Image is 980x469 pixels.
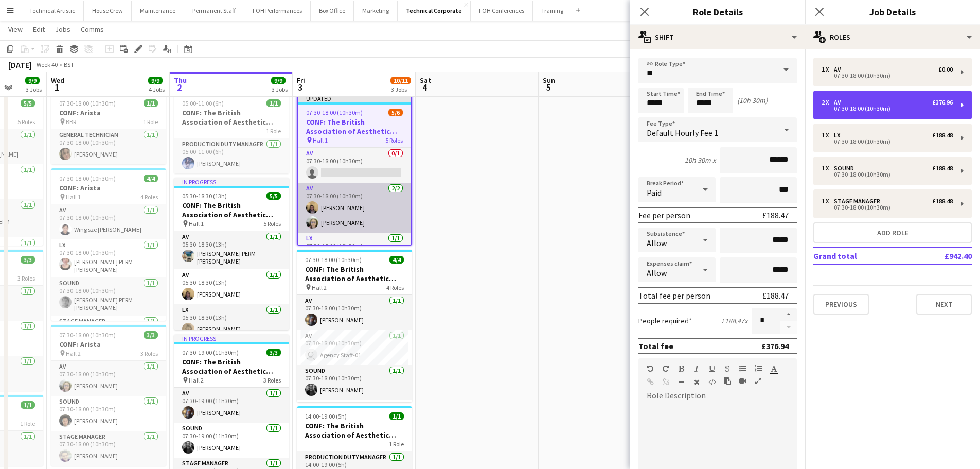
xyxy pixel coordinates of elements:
[297,330,412,365] app-card-role: AV1/107:30-18:00 (10h30m) Agency Staff-01
[822,198,834,205] div: 1 x
[266,349,281,356] span: 3/3
[678,364,685,373] button: Bold
[418,81,431,93] span: 4
[685,155,716,165] div: 10h 30m x
[51,108,166,117] h3: CONF: Arista
[805,5,980,19] h3: Job Details
[174,76,187,85] span: Thu
[822,132,834,139] div: 1 x
[21,99,35,107] span: 5/5
[385,136,403,144] span: 5 Roles
[297,421,412,440] h3: CONF: The British Association of Aesthetic Plastic Surgeons
[297,265,412,283] h3: CONF: The British Association of Aesthetic Plastic Surgeons
[64,61,74,68] div: BST
[311,1,354,21] button: Box Office
[739,364,746,373] button: Unordered List
[59,331,116,339] span: 07:30-18:00 (10h30m)
[174,201,289,219] h3: CONF: The British Association of Aesthetic Plastic Surgeons
[297,295,412,330] app-card-role: AV1/107:30-18:00 (10h30m)[PERSON_NAME]
[647,268,667,278] span: Allow
[49,81,64,93] span: 1
[822,172,953,177] div: 07:30-18:00 (10h30m)
[66,350,81,357] span: Hall 2
[140,193,158,201] span: 4 Roles
[755,377,762,385] button: Fullscreen
[4,23,27,36] a: View
[174,388,289,423] app-card-role: AV1/107:30-19:00 (11h30m)[PERSON_NAME]
[263,220,281,228] span: 5 Roles
[297,365,412,400] app-card-role: Sound1/107:30-18:00 (10h30m)[PERSON_NAME]
[174,178,289,330] div: In progress05:30-18:30 (13h)5/5CONF: The British Association of Aesthetic Plastic Surgeons Hall 1...
[132,1,184,21] button: Maintenance
[263,376,281,384] span: 3 Roles
[144,331,158,339] span: 3/3
[541,81,555,93] span: 5
[822,139,953,144] div: 07:30-18:00 (10h30m)
[51,183,166,193] h3: CONF: Arista
[21,256,35,264] span: 3/3
[770,364,777,373] button: Text Color
[638,316,692,325] label: People required
[471,1,533,21] button: FOH Conferences
[143,118,158,126] span: 1 Role
[189,376,204,384] span: Hall 2
[84,1,132,21] button: House Crew
[306,109,363,116] span: 07:30-18:00 (10h30m)
[297,250,412,402] app-job-card: 07:30-18:00 (10h30m)4/4CONF: The British Association of Aesthetic Plastic Surgeons Hall 24 RolesA...
[297,400,412,435] app-card-role: Stage Manager1/1
[59,99,116,107] span: 07:30-18:00 (10h30m)
[298,117,411,136] h3: CONF: The British Association of Aesthetic Plastic Surgeons
[420,76,431,85] span: Sat
[721,316,747,325] div: £188.47 x
[708,378,716,386] button: HTML Code
[51,340,166,349] h3: CONF: Arista
[938,66,953,73] div: £0.00
[391,85,411,93] div: 3 Jobs
[17,274,35,282] span: 3 Roles
[662,364,669,373] button: Redo
[647,128,718,138] span: Default Hourly Fee 1
[295,81,305,93] span: 3
[298,148,411,183] app-card-role: AV0/107:30-18:00 (10h30m)
[297,76,305,85] span: Fri
[51,431,166,466] app-card-role: Stage Manager1/107:30-18:00 (10h30m)[PERSON_NAME]
[813,248,911,264] td: Grand total
[638,290,710,301] div: Total fee per person
[533,1,572,21] button: Training
[932,132,953,139] div: £188.48
[148,77,163,84] span: 9/9
[51,129,166,164] app-card-role: General Technician1/107:30-18:00 (10h30m)[PERSON_NAME]
[174,357,289,376] h3: CONF: The British Association of Aesthetic Plastic Surgeons
[174,138,289,173] app-card-role: Production Duty Manager1/105:00-11:00 (6h)[PERSON_NAME]
[911,248,972,264] td: £942.40
[708,364,716,373] button: Underline
[51,93,166,164] div: 07:30-18:00 (10h30m)1/1CONF: Arista BBR1 RoleGeneral Technician1/107:30-18:00 (10h30m)[PERSON_NAME]
[272,85,288,93] div: 3 Jobs
[780,308,797,321] button: Increase
[389,440,404,448] span: 1 Role
[813,294,869,315] button: Previous
[266,99,281,107] span: 1/1
[739,377,746,385] button: Insert video
[822,99,834,106] div: 2 x
[932,99,953,106] div: £376.96
[543,76,555,85] span: Sun
[737,96,768,105] div: (10h 30m)
[354,1,398,21] button: Marketing
[29,23,49,36] a: Edit
[51,168,166,321] app-job-card: 07:30-18:00 (10h30m)4/4CONF: Arista Hall 14 RolesAV1/107:30-18:00 (10h30m)Wing sze [PERSON_NAME]L...
[834,99,845,106] div: AV
[932,198,953,205] div: £188.48
[51,361,166,396] app-card-role: AV1/107:30-18:00 (10h30m)[PERSON_NAME]
[51,396,166,431] app-card-role: Sound1/107:30-18:00 (10h30m)[PERSON_NAME]
[678,378,685,386] button: Horizontal Line
[834,66,845,73] div: AV
[297,93,412,246] app-job-card: Updated07:30-18:00 (10h30m)5/6CONF: The British Association of Aesthetic Plastic Surgeons Hall 15...
[189,220,204,228] span: Hall 1
[805,25,980,49] div: Roles
[33,25,45,34] span: Edit
[630,5,805,19] h3: Role Details
[26,85,42,93] div: 3 Jobs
